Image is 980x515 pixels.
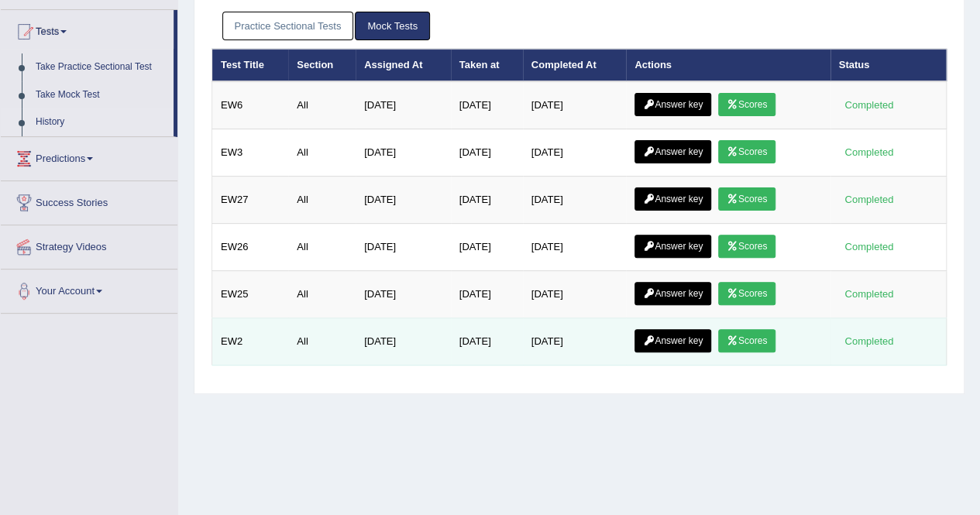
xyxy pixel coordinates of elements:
th: Taken at [451,49,523,81]
td: [DATE] [451,177,523,224]
a: Tests [1,10,174,49]
div: Completed [839,144,899,160]
div: Completed [839,286,899,302]
div: Completed [839,97,899,113]
td: [DATE] [356,177,451,224]
a: Predictions [1,137,177,176]
a: Scores [718,93,775,116]
a: Take Practice Sectional Test [29,53,174,81]
td: [DATE] [451,129,523,177]
td: EW26 [212,224,289,271]
a: Strategy Videos [1,225,177,264]
td: [DATE] [451,318,523,366]
td: [DATE] [356,129,451,177]
td: [DATE] [523,318,627,366]
div: Completed [839,191,899,208]
a: Take Mock Test [29,81,174,109]
a: Your Account [1,270,177,308]
td: [DATE] [356,318,451,366]
a: Scores [718,140,775,163]
td: All [288,177,356,224]
a: Mock Tests [355,12,430,40]
td: All [288,271,356,318]
a: Scores [718,187,775,211]
td: [DATE] [356,271,451,318]
td: EW27 [212,177,289,224]
td: All [288,129,356,177]
td: [DATE] [356,81,451,129]
div: Completed [839,239,899,255]
td: All [288,224,356,271]
td: [DATE] [451,224,523,271]
a: Scores [718,329,775,352]
div: Completed [839,333,899,349]
td: [DATE] [523,224,627,271]
th: Completed At [523,49,627,81]
td: All [288,318,356,366]
a: History [29,108,174,136]
td: [DATE] [523,271,627,318]
th: Actions [626,49,830,81]
td: [DATE] [451,271,523,318]
th: Section [288,49,356,81]
a: Answer key [634,93,711,116]
th: Status [830,49,947,81]
td: EW3 [212,129,289,177]
td: [DATE] [523,177,627,224]
a: Scores [718,282,775,305]
td: [DATE] [523,129,627,177]
a: Success Stories [1,181,177,220]
th: Test Title [212,49,289,81]
a: Answer key [634,282,711,305]
a: Answer key [634,329,711,352]
td: EW6 [212,81,289,129]
a: Practice Sectional Tests [222,12,354,40]
a: Answer key [634,235,711,258]
td: [DATE] [356,224,451,271]
td: EW25 [212,271,289,318]
td: [DATE] [451,81,523,129]
td: All [288,81,356,129]
a: Answer key [634,140,711,163]
td: EW2 [212,318,289,366]
a: Scores [718,235,775,258]
td: [DATE] [523,81,627,129]
a: Answer key [634,187,711,211]
th: Assigned At [356,49,451,81]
